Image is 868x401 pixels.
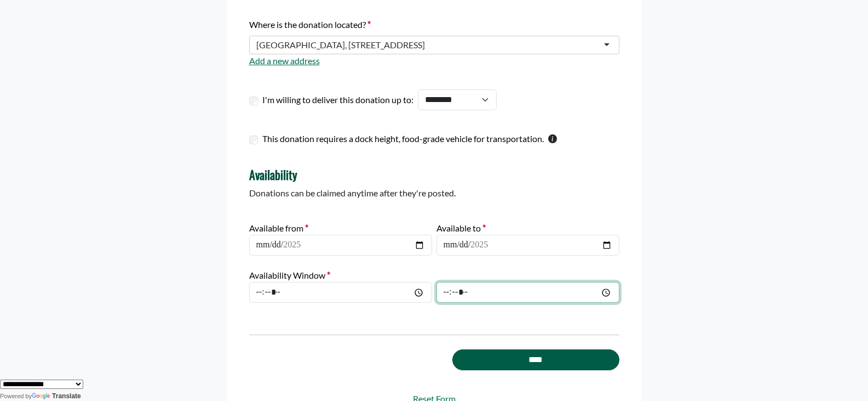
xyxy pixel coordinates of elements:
[249,222,308,235] label: Available from
[32,392,81,400] a: Translate
[249,269,330,282] label: Availability Window
[249,18,371,31] label: Where is the donation located?
[262,93,413,106] label: I'm willing to deliver this donation up to:
[249,167,619,182] h4: Availability
[256,39,425,50] div: [GEOGRAPHIC_DATA], [STREET_ADDRESS]
[249,187,619,200] p: Donations can be claimed anytime after they're posted.
[262,132,544,145] label: This donation requires a dock height, food-grade vehicle for transportation.
[32,393,52,400] img: Google Translate
[249,55,320,66] a: Add a new address
[548,134,557,143] svg: This checkbox should only be used by warehouses donating more than one pallet of product.
[436,222,486,235] label: Available to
